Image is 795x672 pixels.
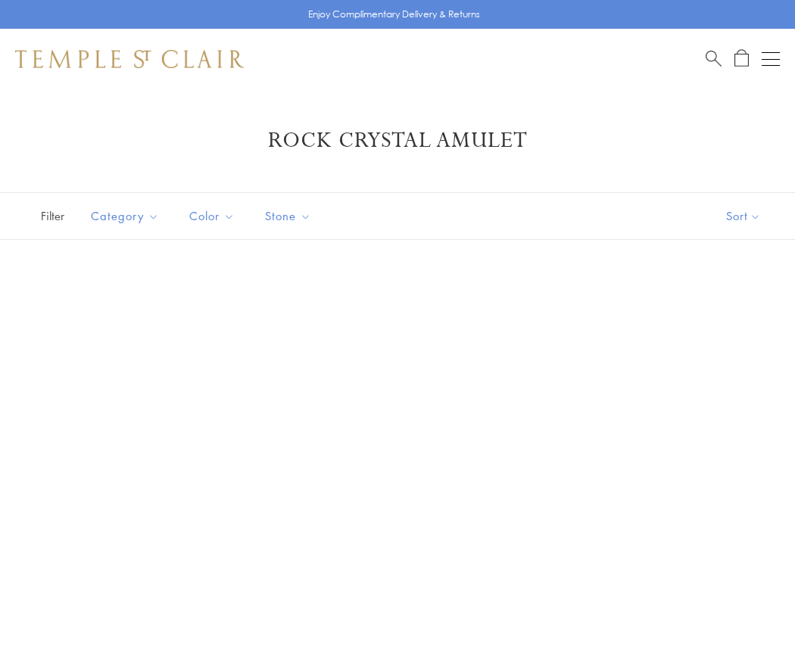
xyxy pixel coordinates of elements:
[79,199,170,233] button: Category
[15,50,244,68] img: Temple St. Clair
[254,199,323,233] button: Stone
[257,207,323,226] span: Stone
[182,207,246,226] span: Color
[308,7,480,22] p: Enjoy Complimentary Delivery & Returns
[706,49,722,68] a: Search
[762,50,780,68] button: Open navigation
[178,199,246,233] button: Color
[692,193,795,239] button: Show sort by
[83,207,170,226] span: Category
[734,49,749,68] a: Open Shopping Bag
[38,127,757,154] h1: Rock Crystal Amulet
